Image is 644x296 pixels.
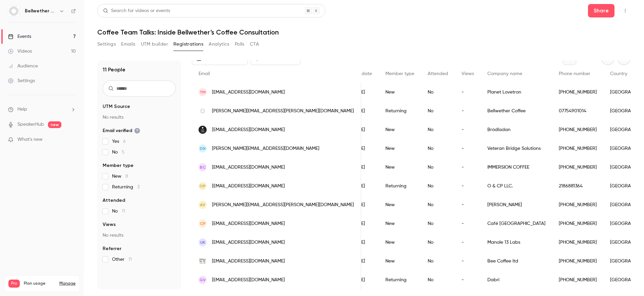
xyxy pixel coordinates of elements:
[487,71,522,76] span: Company name
[103,114,176,121] p: No results
[17,136,43,143] span: What's new
[103,127,140,134] span: Email verified
[212,108,354,115] span: [PERSON_NAME][EMAIL_ADDRESS][PERSON_NAME][DOMAIN_NAME]
[455,120,481,139] div: -
[97,39,116,50] button: Settings
[344,214,379,233] div: [DATE]
[552,233,603,252] div: [PHONE_NUMBER]
[112,256,132,263] span: Other
[421,158,455,177] div: No
[235,39,245,50] button: Polls
[59,281,75,286] a: Manage
[112,149,124,156] span: No
[200,202,205,208] span: AV
[212,277,285,284] span: [EMAIL_ADDRESS][DOMAIN_NAME]
[200,164,206,170] span: BC
[200,89,206,95] span: TM
[421,102,455,120] div: No
[552,271,603,289] div: [PHONE_NUMBER]
[103,162,133,169] span: Member type
[137,185,140,189] span: 3
[481,233,552,252] div: Manole 13 Labs
[199,257,207,265] img: solitarybeecoffee.com
[212,220,285,227] span: [EMAIL_ADDRESS][DOMAIN_NAME]
[455,195,481,214] div: -
[379,102,421,120] div: Returning
[455,177,481,195] div: -
[552,158,603,177] div: [PHONE_NUMBER]
[481,120,552,139] div: Brödladan
[481,102,552,120] div: Bellwether Coffee
[344,233,379,252] div: [DATE]
[344,195,379,214] div: [DATE]
[462,71,474,76] span: Views
[610,71,627,76] span: Country
[128,257,132,262] span: 11
[8,63,38,69] div: Audience
[421,271,455,289] div: No
[8,48,32,55] div: Videos
[103,197,125,204] span: Attended
[103,66,125,74] h1: 11 People
[103,221,116,228] span: Views
[481,271,552,289] div: Dabri
[379,177,421,195] div: Returning
[212,258,285,265] span: [EMAIL_ADDRESS][DOMAIN_NAME]
[455,271,481,289] div: -
[209,39,229,50] button: Analytics
[421,214,455,233] div: No
[199,126,207,134] img: brodladan.com
[344,139,379,158] div: [DATE]
[552,83,603,102] div: [PHONE_NUMBER]
[379,139,421,158] div: New
[481,83,552,102] div: Planet Lovetron
[212,201,354,209] span: [PERSON_NAME][EMAIL_ADDRESS][PERSON_NAME][DOMAIN_NAME]
[428,71,448,76] span: Attended
[173,39,203,50] button: Registrations
[121,39,135,50] button: Emails
[481,252,552,271] div: Bee Coffee ltd
[200,183,206,189] span: OP
[112,173,128,180] span: New
[379,195,421,214] div: New
[212,183,285,190] span: [EMAIL_ADDRESS][DOMAIN_NAME]
[455,83,481,102] div: -
[379,83,421,102] div: New
[552,120,603,139] div: [PHONE_NUMBER]
[455,158,481,177] div: -
[481,139,552,158] div: Veteran Bridge Solutions
[212,239,285,246] span: [EMAIL_ADDRESS][DOMAIN_NAME]
[552,252,603,271] div: [PHONE_NUMBER]
[344,158,379,177] div: [DATE]
[344,177,379,195] div: [DATE]
[200,221,206,227] span: CP
[455,252,481,271] div: -
[552,195,603,214] div: [PHONE_NUMBER]
[552,177,603,195] div: 2186881364
[68,137,76,143] iframe: Noticeable Trigger
[552,102,603,120] div: 07754901014
[421,177,455,195] div: No
[344,252,379,271] div: [DATE]
[8,280,20,288] span: Pro
[200,239,205,245] span: UK
[103,103,130,110] span: UTM Source
[455,139,481,158] div: -
[199,71,210,76] span: Email
[421,233,455,252] div: No
[212,89,285,96] span: [EMAIL_ADDRESS][DOMAIN_NAME]
[125,174,128,179] span: 8
[103,232,176,239] p: No results
[552,214,603,233] div: [PHONE_NUMBER]
[455,233,481,252] div: -
[17,121,44,128] a: SpeakerHub
[588,4,614,17] button: Share
[112,138,126,145] span: Yes
[421,195,455,214] div: No
[385,71,414,76] span: Member type
[421,120,455,139] div: No
[481,195,552,214] div: [PERSON_NAME]
[250,39,259,50] button: CTA
[141,39,168,50] button: UTM builder
[200,277,206,283] span: GV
